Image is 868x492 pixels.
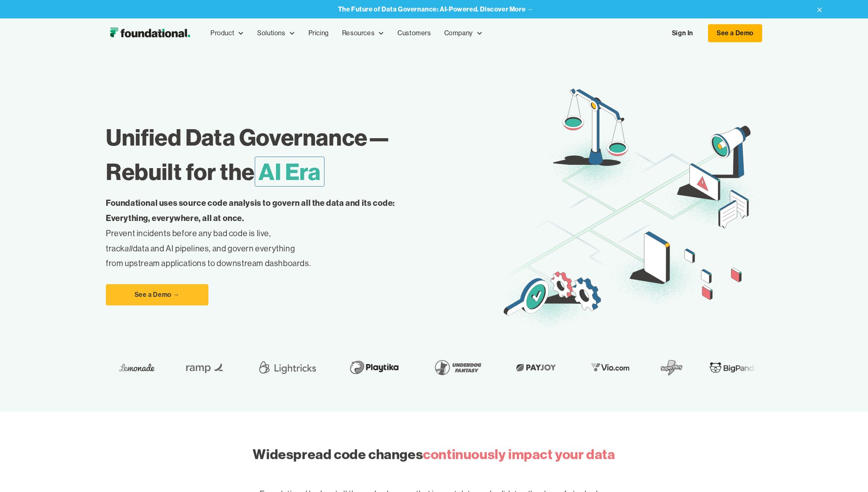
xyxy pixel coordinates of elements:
a: home [106,25,194,41]
a: Customers [391,20,437,47]
img: BigPanda [706,361,754,374]
img: Underdog Fantasy [426,356,482,379]
img: Playtika [341,356,400,379]
div: Product [204,20,251,47]
a: See a Demo [708,24,762,42]
a: Pricing [302,20,336,47]
strong: Foundational uses source code analysis to govern all the data and its code: Everything, everywher... [106,198,395,223]
img: Vio.com [582,361,630,374]
img: Ramp [177,356,226,379]
em: all [125,243,133,253]
img: Lightricks [252,356,315,379]
span: AI Era [255,157,324,187]
h1: Unified Data Governance— Rebuilt for the [106,120,500,189]
h2: Widespread code changes [253,445,615,464]
div: Resources [342,28,375,39]
div: Company [444,28,473,39]
strong: The Future of Data Governance: AI-Powered. Discover More → [338,5,534,13]
img: SuperPlay [656,356,679,379]
div: Company [438,20,489,47]
div: Resources [336,20,391,47]
a: See a Demo → [106,284,208,305]
div: Product [210,28,234,39]
span: continuously impact your data [423,446,615,463]
img: Payjoy [508,361,556,374]
p: Prevent incidents before any bad code is live, track data and AI pipelines, and govern everything... [106,196,421,271]
a: Sign In [664,25,701,42]
a: The Future of Data Governance: AI-Powered. Discover More → [338,5,534,13]
img: Lemonade [115,361,151,374]
div: Solutions [251,20,302,47]
img: Foundational Logo [106,25,194,41]
div: Solutions [257,28,285,39]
